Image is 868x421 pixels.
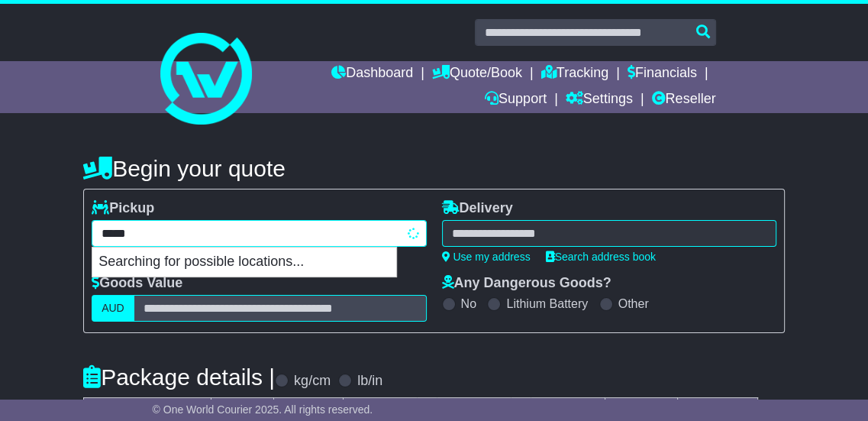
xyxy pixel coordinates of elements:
h4: Package details | [83,364,275,390]
a: Support [485,87,547,113]
label: No [461,296,476,311]
label: Any Dangerous Goods? [442,275,611,292]
a: Quote/Book [432,61,522,87]
a: Settings [566,87,633,113]
a: Search address book [546,251,656,263]
label: Pickup [92,200,154,217]
label: kg/cm [294,373,331,390]
span: © One World Courier 2025. All rights reserved. [153,403,373,416]
h4: Begin your quote [83,156,785,181]
label: Goods Value [92,275,182,292]
a: Tracking [541,61,608,87]
p: Searching for possible locations... [92,248,396,277]
label: AUD [92,295,134,322]
label: Delivery [442,200,513,217]
a: Financials [628,61,697,87]
a: Use my address [442,251,531,263]
a: Reseller [651,87,715,113]
label: lb/in [357,373,382,390]
label: Other [618,296,649,311]
typeahead: Please provide city [92,220,426,247]
a: Dashboard [331,61,413,87]
label: Lithium Battery [506,296,588,311]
